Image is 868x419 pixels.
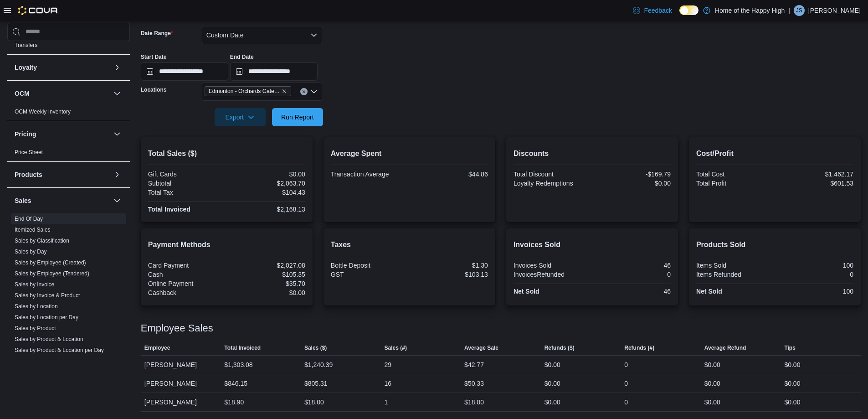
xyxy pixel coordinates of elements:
p: [PERSON_NAME] [808,5,861,16]
span: Itemized Sales [15,226,51,233]
div: $18.00 [304,397,324,408]
label: End Date [230,53,254,61]
strong: Total Invoiced [148,206,190,213]
button: Custom Date [201,26,323,44]
button: Run Report [272,108,323,126]
div: $0.00 [704,378,720,389]
div: 0 [624,397,628,408]
button: Loyalty [15,63,110,72]
div: $1,303.08 [224,359,252,370]
button: Clear input [300,88,308,95]
a: Sales by Employee (Tendered) [15,270,89,277]
span: Price Sheet [15,149,43,156]
span: Sales by Invoice & Product [15,292,80,299]
span: Run Report [281,113,314,122]
a: Sales by Location per Day [15,314,78,321]
div: [PERSON_NAME] [141,356,221,374]
a: Sales by Product & Location [15,336,83,342]
div: $0.00 [784,378,800,389]
span: Sales by Classification [15,237,69,244]
h2: Payment Methods [148,239,305,250]
button: OCM [112,88,123,99]
button: Loyalty [112,62,123,73]
span: OCM Weekly Inventory [15,108,71,115]
button: Sales [112,195,123,206]
div: $0.00 [704,359,720,370]
span: Sales by Day [15,248,47,255]
a: Sales by Invoice [15,281,54,288]
a: Sales by Employee (Created) [15,259,86,266]
div: $0.00 [594,180,671,187]
h3: Products [15,170,42,179]
a: End Of Day [15,216,43,222]
div: Online Payment [148,280,225,287]
a: Sales by Classification [15,238,69,244]
input: Press the down key to open a popover containing a calendar. [141,62,228,81]
a: Sales by Invoice & Product [15,292,80,299]
label: Date Range [141,30,173,37]
button: Export [215,108,266,126]
div: 46 [594,262,671,269]
span: Sales by Location per Day [15,314,78,321]
div: Jesse Singh [794,5,805,16]
strong: Net Sold [514,288,539,295]
a: OCM Weekly Inventory [15,109,71,115]
div: Total Cost [696,171,773,178]
button: OCM [15,89,110,98]
span: Edmonton - Orchards Gate - Fire & Flower [205,86,291,96]
div: Items Sold [696,262,773,269]
h2: Average Spent [331,148,488,159]
span: JS [796,5,802,16]
h3: OCM [15,89,30,98]
div: Card Payment [148,262,225,269]
div: [PERSON_NAME] [141,374,221,393]
div: Items Refunded [696,271,773,278]
div: $0.00 [784,359,800,370]
h3: Loyalty [15,63,37,72]
div: $103.13 [411,271,488,278]
div: Sales [7,213,130,370]
h3: Employee Sales [141,323,213,334]
div: 100 [776,288,853,295]
div: InvoicesRefunded [514,271,591,278]
button: Pricing [112,129,123,140]
p: | [788,5,790,16]
h2: Invoices Sold [514,239,671,250]
div: $105.35 [228,271,305,278]
div: $0.00 [228,289,305,296]
div: Transaction Average [331,171,408,178]
h3: Sales [15,196,31,205]
span: Dark Mode [679,15,680,16]
div: $1.30 [411,262,488,269]
span: Sales by Invoice [15,281,54,288]
button: Products [112,169,123,180]
div: 100 [776,262,853,269]
div: Total Profit [696,180,773,187]
span: Sales by Product & Location per Day [15,347,104,354]
div: $0.00 [544,359,560,370]
input: Press the down key to open a popover containing a calendar. [230,62,318,81]
label: Locations [141,86,167,93]
button: Pricing [15,129,110,139]
span: Sales (#) [385,344,407,352]
h2: Discounts [514,148,671,159]
div: $18.90 [224,397,244,408]
p: Home of the Happy High [715,5,785,16]
div: $601.53 [776,180,853,187]
div: Cashback [148,289,225,296]
div: 0 [624,359,628,370]
button: Sales [15,196,110,205]
a: Transfers [15,42,37,48]
div: 16 [385,378,392,389]
a: Sales by Location [15,303,58,310]
div: $805.31 [304,378,328,389]
span: Sales by Location [15,303,58,310]
div: Gift Cards [148,171,225,178]
div: $35.70 [228,280,305,287]
div: Total Tax [148,189,225,196]
div: GST [331,271,408,278]
div: Cash [148,271,225,278]
div: 0 [624,378,628,389]
span: Edmonton - Orchards Gate - Fire & Flower [209,87,280,96]
div: $0.00 [784,397,800,408]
